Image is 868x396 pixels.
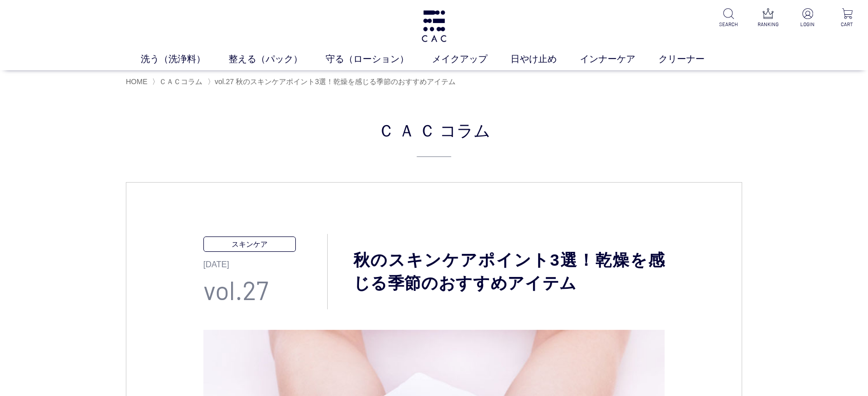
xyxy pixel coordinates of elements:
a: クリーナー [658,52,728,66]
a: インナーケア [580,52,658,66]
a: HOME [126,77,147,86]
a: SEARCH [716,8,741,28]
span: コラム [440,117,490,142]
a: LOGIN [795,8,820,28]
p: スキンケア [203,236,296,251]
p: [DATE] [203,252,328,271]
p: RANKING [756,21,781,28]
a: メイクアップ [432,52,511,66]
li: 〉 [152,77,205,87]
a: CART [835,8,860,28]
a: 整える（パック） [229,52,326,66]
p: LOGIN [795,21,820,28]
h1: 秋のスキンケアポイント3選！乾燥を感じる季節のおすすめアイテム [328,249,665,295]
img: logo [420,10,448,42]
a: 守る（ローション） [326,52,432,66]
span: vol.27 秋のスキンケアポイント3選！乾燥を感じる季節のおすすめアイテム [215,77,456,86]
p: SEARCH [716,21,741,28]
a: 洗う（洗浄料） [141,52,229,66]
li: 〉 [207,77,458,87]
a: ＣＡＣコラム [159,77,202,86]
a: 日やけ止め [511,52,580,66]
div: ＣＡＣ [126,117,742,157]
p: vol.27 [203,271,328,309]
a: RANKING [756,8,781,28]
p: CART [835,21,860,28]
